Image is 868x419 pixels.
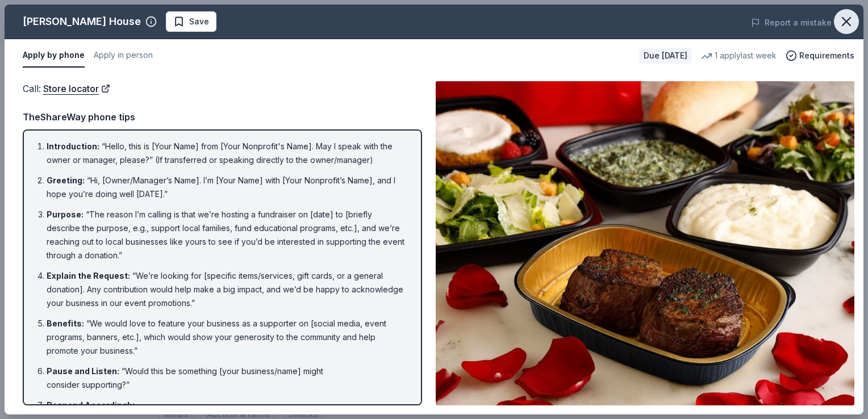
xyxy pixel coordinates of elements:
button: Save [166,11,216,32]
button: Report a mistake [751,16,832,30]
div: Call : [23,81,422,96]
li: “The reason I’m calling is that we’re hosting a fundraiser on [date] to [briefly describe the pur... [47,208,405,262]
a: Store locator [43,81,110,96]
span: Greeting : [47,175,85,185]
span: Purpose : [47,209,84,219]
img: Image for Ruth's Chris Steak House [436,81,854,405]
li: “We would love to feature your business as a supporter on [social media, event programs, banners,... [47,317,405,358]
div: 1 apply last week [701,49,777,62]
button: Requirements [786,49,854,62]
span: Save [189,15,209,28]
li: “Would this be something [your business/name] might consider supporting?” [47,364,405,392]
button: Apply in person [94,44,153,68]
li: “Hi, [Owner/Manager’s Name]. I’m [Your Name] with [Your Nonprofit’s Name], and I hope you’re doin... [47,174,405,201]
span: Introduction : [47,141,99,151]
span: Explain the Request : [47,271,130,280]
button: Apply by phone [23,44,85,68]
span: Requirements [799,49,854,62]
div: Due [DATE] [639,48,692,64]
span: Pause and Listen : [47,366,119,376]
li: “Hello, this is [Your Name] from [Your Nonprofit's Name]. May I speak with the owner or manager, ... [47,140,405,167]
div: [PERSON_NAME] House [23,12,141,31]
span: Respond Accordingly : [47,400,136,410]
div: TheShareWay phone tips [23,110,422,124]
span: Benefits : [47,319,84,328]
li: “We’re looking for [specific items/services, gift cards, or a general donation]. Any contribution... [47,269,405,310]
